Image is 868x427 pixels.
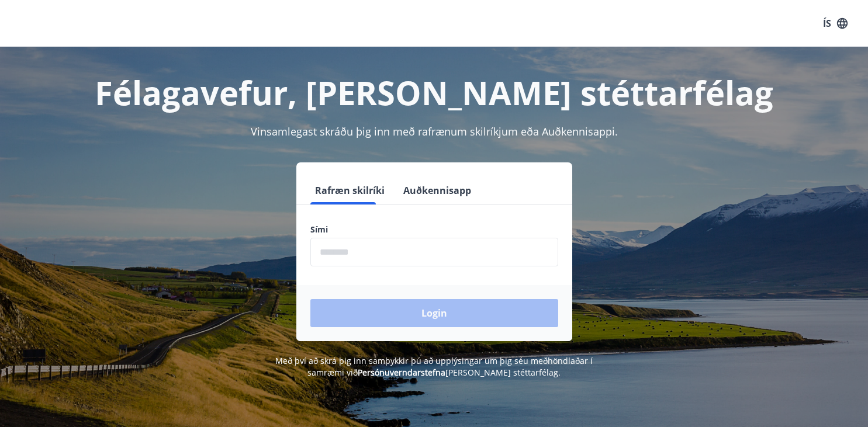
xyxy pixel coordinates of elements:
label: Sími [310,224,558,235]
button: Rafræn skilríki [310,176,389,204]
a: Persónuverndarstefna [358,367,445,378]
button: Auðkennisapp [399,176,476,204]
span: Vinsamlegast skráðu þig inn með rafrænum skilríkjum eða Auðkennisappi. [251,124,618,138]
span: Með því að skrá þig inn samþykkir þú að upplýsingar um þig séu meðhöndlaðar í samræmi við [PERSON... [275,355,593,378]
h1: Félagavefur, [PERSON_NAME] stéttarfélag [27,70,841,114]
button: ÍS [817,13,854,34]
